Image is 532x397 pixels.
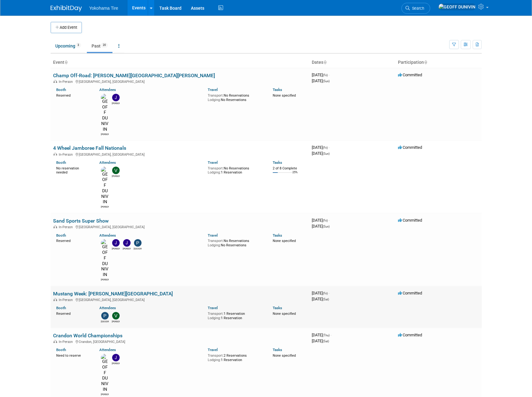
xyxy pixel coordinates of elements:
th: Event [51,57,309,68]
span: [DATE] [312,339,329,343]
span: Committed [398,145,422,150]
span: None specified [273,354,296,358]
span: - [329,73,330,77]
span: Committed [398,218,422,223]
img: GEOFF DUNIVIN [101,94,109,132]
a: Tasks [273,88,282,92]
a: Crandon World Championships [53,333,122,339]
span: [DATE] [312,333,331,337]
div: Vincent Baud [112,319,120,323]
a: Booth [56,306,66,310]
span: Lodging: [208,243,221,247]
a: 4 Wheel Jamboree Fall Nationals [53,145,126,151]
span: In-Person [59,225,75,229]
span: [DATE] [312,291,330,295]
div: Vincent Baud [112,174,120,178]
span: - [329,218,330,223]
span: [DATE] [312,218,330,223]
div: No Reservations 1 Reservation [208,165,263,175]
a: Travel [208,348,218,352]
a: Booth [56,348,66,352]
span: [DATE] [312,297,329,301]
td: 25% [292,171,298,179]
div: [GEOGRAPHIC_DATA], [GEOGRAPHIC_DATA] [53,224,307,229]
img: Paris Hull [101,312,109,319]
a: Attendees [99,88,116,92]
div: 1 Reservation 1 Reservation [208,310,263,320]
a: Sort by Start Date [323,60,326,65]
span: [DATE] [312,73,330,77]
img: ExhibitDay [51,5,82,12]
img: Janelle Williams [123,239,131,247]
div: Reserved [56,92,90,98]
span: [DATE] [312,224,330,229]
a: Tasks [273,306,282,310]
span: - [329,145,330,150]
a: Travel [208,306,218,310]
div: [GEOGRAPHIC_DATA], [GEOGRAPHIC_DATA] [53,297,307,302]
a: Attendees [99,306,116,310]
a: Sort by Participation Type [424,60,427,65]
span: (Sun) [323,225,330,228]
span: (Sun) [323,79,330,83]
div: GEOFF DUNIVIN [101,278,109,281]
a: Booth [56,160,66,165]
span: Lodging: [208,316,221,320]
a: Mustang Week: [PERSON_NAME][GEOGRAPHIC_DATA] [53,291,173,297]
span: (Fri) [323,73,328,77]
div: Paris Hull [134,247,142,250]
img: Jason Heath [112,239,120,247]
th: Participation [395,57,482,68]
img: Paris Hull [134,239,142,247]
a: Travel [208,233,218,238]
span: - [331,333,331,337]
span: Lodging: [208,358,221,362]
div: Jason Heath [112,101,120,105]
span: Lodging: [208,98,221,102]
span: Committed [398,73,422,77]
span: None specified [273,312,296,316]
div: GEOFF DUNIVIN [101,392,109,396]
span: In-Person [59,80,75,84]
span: In-Person [59,340,75,344]
div: Paris Hull [101,319,109,323]
div: Need to reserve [56,352,90,358]
button: Add Event [51,22,82,33]
a: Search [401,3,430,14]
img: GEOFF DUNIVIN [101,239,109,278]
span: (Sun) [323,152,330,155]
a: Booth [56,88,66,92]
span: None specified [273,93,296,98]
img: In-Person Event [53,80,57,83]
span: Lodging: [208,170,221,174]
div: [GEOGRAPHIC_DATA], [GEOGRAPHIC_DATA] [53,79,307,84]
img: In-Person Event [53,153,57,156]
div: Jason Heath [112,361,120,365]
img: In-Person Event [53,340,57,343]
span: (Fri) [323,292,328,295]
div: GEOFF DUNIVIN [101,132,109,136]
th: Dates [309,57,395,68]
div: No reservation needed [56,165,90,175]
img: GEOFF DUNIVIN [101,167,109,205]
span: Transport: [208,354,224,358]
div: [GEOGRAPHIC_DATA], [GEOGRAPHIC_DATA] [53,152,307,157]
img: Vincent Baud [112,167,120,174]
a: Champ Off-Road: [PERSON_NAME][GEOGRAPHIC_DATA][PERSON_NAME] [53,73,215,78]
a: Tasks [273,233,282,238]
a: Tasks [273,348,282,352]
a: Sand Sports Super Show [53,218,109,224]
span: 20 [101,43,108,48]
img: In-Person Event [53,298,57,301]
span: 3 [76,43,81,48]
a: Tasks [273,160,282,165]
span: In-Person [59,298,75,302]
div: Jason Heath [112,247,120,250]
span: (Sat) [323,298,329,301]
div: 2 of 8 Complete [273,166,307,171]
div: 2 Reservations 1 Reservation [208,352,263,362]
span: (Fri) [323,219,328,222]
img: In-Person Event [53,225,57,228]
div: Reserved [56,238,90,243]
a: Attendees [99,348,116,352]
